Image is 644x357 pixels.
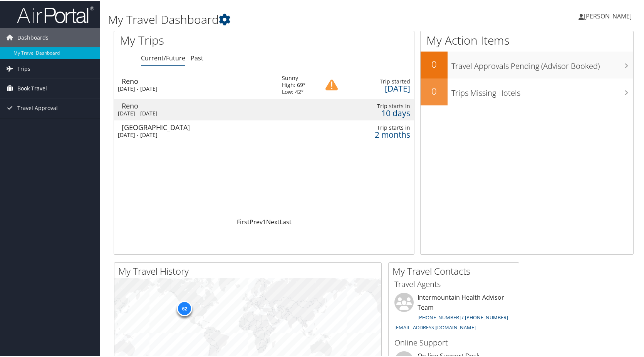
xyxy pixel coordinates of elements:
[418,313,508,320] a: [PHONE_NUMBER] / [PHONE_NUMBER]
[17,27,49,47] span: Dashboards
[191,53,203,62] a: Past
[421,51,633,78] a: 0Travel Approvals Pending (Advisor Booked)
[122,123,274,130] div: [GEOGRAPHIC_DATA]
[421,32,633,48] h1: My Action Items
[394,337,513,347] h3: Online Support
[282,88,305,95] div: Low: 42°
[250,217,263,225] a: Prev
[346,123,410,130] div: Trip starts in
[391,292,517,333] li: Intermountain Health Advisor Team
[346,130,410,137] div: 2 months
[118,264,381,277] h2: My Travel History
[346,77,410,84] div: Trip started
[263,217,266,225] a: 1
[17,5,94,23] img: airportal-logo.png
[451,56,633,71] h3: Travel Approvals Pending (Advisor Booked)
[280,217,292,225] a: Last
[17,78,47,97] span: Book Travel
[122,102,274,108] div: Reno
[394,278,513,289] h3: Travel Agents
[325,78,338,90] img: alert-flat-solid-caution.png
[17,98,58,117] span: Travel Approval
[392,264,519,277] h2: My Travel Contacts
[584,11,632,20] span: [PERSON_NAME]
[120,32,283,48] h1: My Trips
[421,78,633,105] a: 0Trips Missing Hotels
[122,77,274,84] div: Reno
[421,57,448,70] h2: 0
[451,83,633,98] h3: Trips Missing Hotels
[266,217,280,225] a: Next
[346,102,410,109] div: Trip starts in
[282,74,305,81] div: Sunny
[394,323,476,330] a: [EMAIL_ADDRESS][DOMAIN_NAME]
[346,84,410,91] div: [DATE]
[177,300,192,315] div: 62
[237,217,250,225] a: First
[108,11,462,27] h1: My Travel Dashboard
[282,81,305,88] div: High: 69°
[118,109,270,116] div: [DATE] - [DATE]
[141,53,185,62] a: Current/Future
[421,84,448,97] h2: 0
[118,85,270,92] div: [DATE] - [DATE]
[579,4,639,27] a: [PERSON_NAME]
[17,58,30,78] span: Trips
[346,109,410,116] div: 10 days
[118,131,270,138] div: [DATE] - [DATE]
